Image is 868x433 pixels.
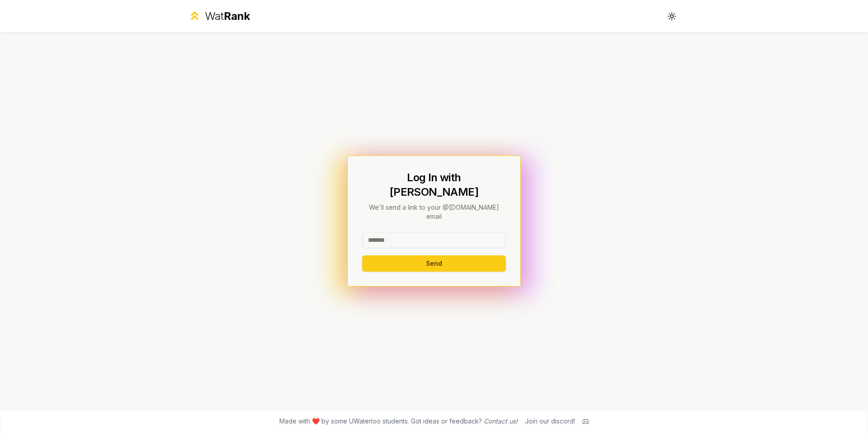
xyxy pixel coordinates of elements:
[224,9,250,23] span: Rank
[362,255,506,272] button: Send
[188,9,250,24] a: WatRank
[484,417,518,425] a: Contact us!
[205,9,250,24] div: Wat
[362,170,506,199] h1: Log In with [PERSON_NAME]
[279,417,518,426] span: Made with ❤️ by some UWaterloo students. Got ideas or feedback?
[525,417,575,426] div: Join our discord!
[362,203,506,221] p: We'll send a link to your @[DOMAIN_NAME] email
